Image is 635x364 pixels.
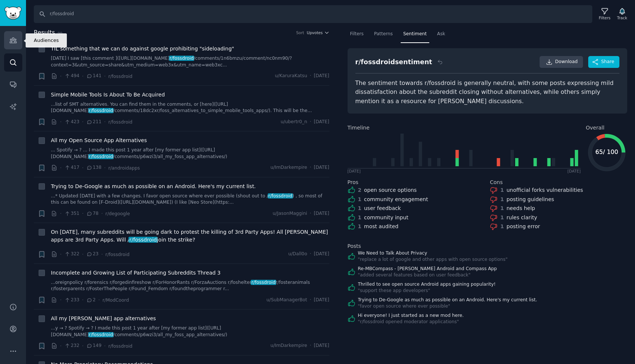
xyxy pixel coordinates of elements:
[358,204,362,212] div: 1
[314,297,329,304] span: [DATE]
[348,168,361,174] div: [DATE]
[437,31,445,37] span: Ask
[51,183,256,190] a: Trying to De-Google as much as possible on an Android. Here's my current list.
[358,272,497,279] div: " added several features based on user feedback "
[104,342,105,350] span: ·
[314,251,329,258] span: [DATE]
[104,118,105,126] span: ·
[64,210,79,217] span: 351
[403,31,427,37] span: Sentiment
[507,186,583,194] div: unofficial forks vulnerabilities
[82,342,84,350] span: ·
[307,30,323,35] span: Upvotes
[60,296,62,304] span: ·
[615,6,630,22] button: Track
[500,196,504,203] div: 1
[101,250,102,258] span: ·
[51,91,165,99] a: Simple Mobile Tools Is About To Be Acquired
[500,214,504,222] div: 1
[314,164,329,171] span: [DATE]
[540,56,583,68] a: Download
[270,164,307,171] span: u/ImDarkempire
[60,164,62,172] span: ·
[51,193,329,206] a: ...* Updated [DATE] with a few changes. I favor open source where ever possible (shout out to /r/...
[82,210,84,217] span: ·
[88,332,114,337] span: r/fossdroid
[364,196,428,203] div: community engagement
[500,204,504,212] div: 1
[364,204,401,212] div: user feedback
[617,15,627,20] div: Track
[358,250,508,257] a: We Need to Talk About Privacy
[64,297,79,304] span: 233
[86,164,101,171] span: 138
[310,119,311,125] span: ·
[86,210,98,217] span: 78
[82,250,84,258] span: ·
[358,319,464,325] div: " r/fossdroid opened moderator applications "
[104,72,105,80] span: ·
[599,15,610,20] div: Filters
[310,210,311,217] span: ·
[507,204,535,212] div: needs help
[51,315,156,322] a: All my [PERSON_NAME] app alternatives
[358,223,362,230] div: 1
[358,266,497,272] a: Re-MBCompass - [PERSON_NAME] Android and Compass App
[358,256,508,263] div: " replace a lot of google and other apps with open source options "
[58,31,62,36] span: 99
[355,79,620,106] div: The sentiment towards r/fossdroid is generally neutral, with some posts expressing mild dissatisf...
[51,228,329,244] a: On [DATE], many subreddits will be going dark to protest the killing of 3rd Party Apps! All [PERS...
[86,251,98,258] span: 23
[105,211,130,216] span: r/degoogle
[314,342,329,349] span: [DATE]
[358,281,496,288] a: Thrilled to see open source Android apps gaining popularity!
[267,297,307,304] span: u/SubManagerBot
[51,269,221,277] span: Incomplete and Growing List of Participating Subreddits Thread 3
[490,178,503,186] span: Cons
[64,73,79,79] span: 494
[586,124,605,132] span: Overall
[105,252,130,257] span: r/fossdroid
[500,186,504,194] div: 1
[358,303,537,310] div: " favor open source where ever possible "
[108,119,133,125] span: r/fossdroid
[51,55,329,68] a: [DATE] I saw [this comment ]([URL][DOMAIN_NAME]r/fossdroid/comments/1n6bmzu/comment/nc0nm90/?cont...
[86,73,101,79] span: 141
[82,72,84,80] span: ·
[507,223,540,230] div: posting error
[51,325,329,338] a: ...y → ? Spotify → ? I made this post 1 year after [my former app list]([URL][DOMAIN_NAME]r/fossd...
[348,124,370,132] span: Timeline
[275,73,307,79] span: u/KaruraKatsu
[358,196,362,203] div: 1
[273,210,307,217] span: u/JasonMaggini
[82,118,84,126] span: ·
[314,119,329,125] span: [DATE]
[51,45,234,53] a: TIL something that we can do against google prohibiting "sideloading"
[350,31,364,37] span: Filters
[108,74,133,79] span: r/fossdroid
[82,296,84,304] span: ·
[108,165,140,171] span: r/androidapps
[51,137,147,144] span: All my Open Source App Alternatives
[364,186,417,194] div: open source options
[555,59,578,65] span: Download
[4,7,22,20] img: GummySearch logo
[358,297,537,304] a: Trying to De-Google as much as possible on an Android. Here's my current list.
[358,288,496,294] div: " support these app developers "
[251,280,276,285] span: r/fossdroid
[128,237,157,243] span: r/fossdroid
[348,242,361,250] span: Posts
[310,73,311,79] span: ·
[358,214,362,222] div: 1
[374,31,393,37] span: Patterns
[60,250,62,258] span: ·
[104,164,105,172] span: ·
[310,342,311,349] span: ·
[507,196,554,203] div: posting guidelines
[60,210,62,217] span: ·
[60,342,62,350] span: ·
[281,119,307,125] span: u/ubertr0_n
